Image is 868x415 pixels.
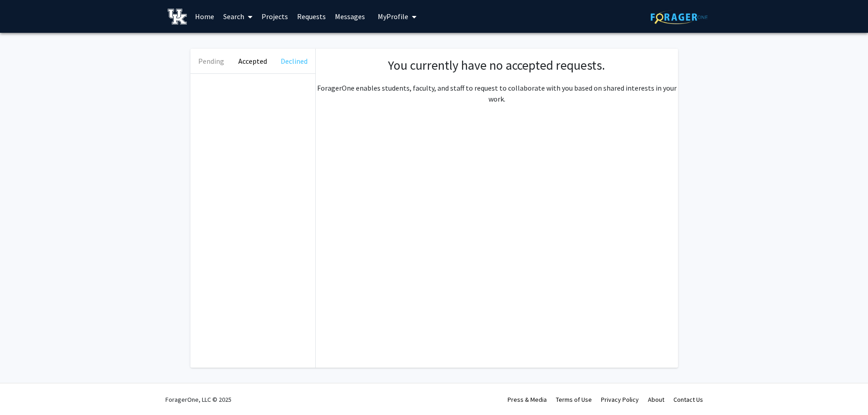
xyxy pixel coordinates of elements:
[190,0,219,32] a: Home
[325,58,669,73] h1: You currently have no accepted requests.
[648,395,664,404] a: About
[673,395,703,404] a: Contact Us
[651,10,708,24] img: ForagerOne Logo
[601,395,639,404] a: Privacy Policy
[273,49,315,73] button: Declined
[190,49,232,73] button: Pending
[316,82,678,104] p: ForagerOne enables students, faculty, and staff to request to collaborate with you based on share...
[556,395,592,404] a: Terms of Use
[7,374,39,408] iframe: Chat
[257,0,293,32] a: Projects
[232,49,273,73] button: Accepted
[168,9,187,25] img: University of Kentucky Logo
[508,395,547,404] a: Press & Media
[378,12,408,21] span: My Profile
[330,0,370,32] a: Messages
[219,0,257,32] a: Search
[293,0,330,32] a: Requests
